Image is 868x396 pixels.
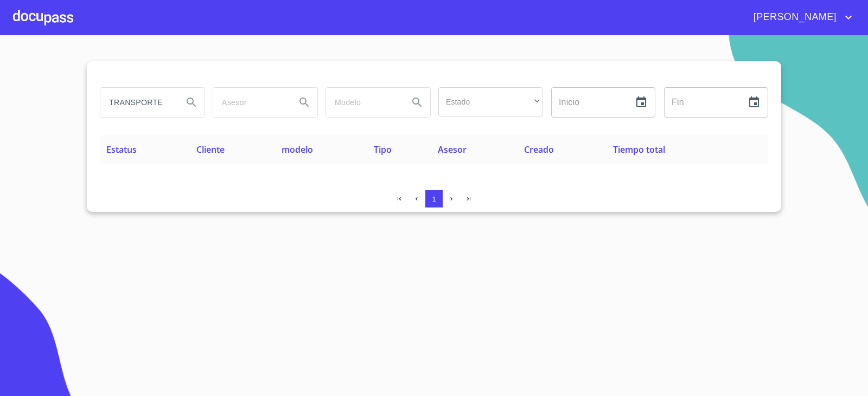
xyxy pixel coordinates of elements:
span: [PERSON_NAME] [745,9,842,26]
input: search [213,88,287,117]
span: Tiempo total [613,144,665,155]
button: Search [178,89,205,115]
span: Cliente [196,144,225,155]
span: Creado [524,144,554,155]
span: Asesor [438,144,467,155]
button: Search [404,89,430,115]
button: account of current user [745,9,855,26]
button: Search [291,89,317,115]
span: Tipo [374,144,392,155]
span: modelo [282,144,313,155]
button: 1 [425,190,443,207]
input: search [100,88,174,117]
input: search [326,88,400,117]
span: 1 [432,195,436,203]
div: ​ [438,87,542,116]
span: Estatus [106,144,137,155]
